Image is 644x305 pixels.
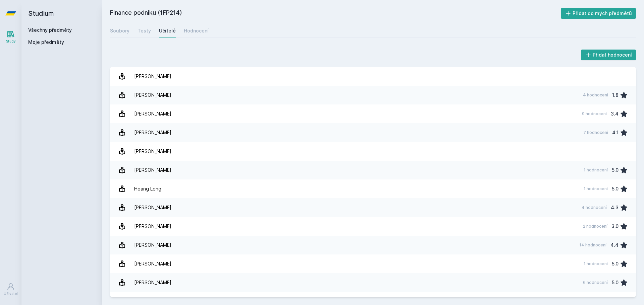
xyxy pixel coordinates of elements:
div: [PERSON_NAME] [134,145,171,158]
div: 1 hodnocení [584,261,608,266]
a: Study [1,27,20,47]
a: [PERSON_NAME] 1 hodnocení 5.0 [110,161,636,179]
a: [PERSON_NAME] [110,142,636,161]
div: 3.0 [611,220,619,233]
div: 4 hodnocení [583,92,608,98]
a: [PERSON_NAME] 7 hodnocení 4.1 [110,123,636,142]
div: 6 hodnocení [583,280,608,285]
div: 3.4 [611,107,619,121]
div: 5.0 [612,276,619,289]
a: Všechny předměty [28,27,72,33]
div: [PERSON_NAME] [134,276,171,289]
a: [PERSON_NAME] 14 hodnocení 4.4 [110,236,636,254]
a: Hodnocení [184,24,209,37]
div: 1 hodnocení [584,186,608,192]
a: Hoang Long 1 hodnocení 5.0 [110,179,636,198]
div: 5.0 [612,257,619,271]
div: Hodnocení [184,27,209,34]
div: 4.3 [611,201,619,214]
div: Uživatel [4,291,18,296]
div: [PERSON_NAME] [134,257,171,271]
a: [PERSON_NAME] 2 hodnocení 3.0 [110,217,636,236]
div: Učitelé [159,27,176,34]
div: 2 hodnocení [583,224,607,229]
div: 4 hodnocení [582,205,607,210]
div: Soubory [110,27,129,34]
a: [PERSON_NAME] 9 hodnocení 3.4 [110,104,636,123]
div: Study [6,39,16,44]
div: 4.4 [610,238,619,252]
a: Učitelé [159,24,176,37]
a: Soubory [110,24,129,37]
div: Testy [138,27,151,34]
div: 9 hodnocení [582,111,607,117]
div: Hoang Long [134,182,161,196]
button: Přidat hodnocení [581,50,636,60]
a: [PERSON_NAME] [110,67,636,86]
div: [PERSON_NAME] [134,70,171,83]
span: Moje předměty [28,39,64,46]
div: 5.0 [612,163,619,177]
div: [PERSON_NAME] [134,88,171,102]
div: 7 hodnocení [583,130,608,135]
div: 5.0 [612,182,619,196]
h2: Finance podniku (1FP214) [110,8,561,19]
button: Přidat do mých předmětů [561,8,636,19]
a: [PERSON_NAME] 1 hodnocení 5.0 [110,254,636,273]
div: [PERSON_NAME] [134,201,171,214]
a: [PERSON_NAME] 4 hodnocení 1.8 [110,86,636,104]
a: Uživatel [1,279,20,300]
div: 1 hodnocení [584,167,608,173]
div: [PERSON_NAME] [134,238,171,252]
a: [PERSON_NAME] 6 hodnocení 5.0 [110,273,636,292]
div: 14 hodnocení [579,242,606,248]
div: 4.1 [612,126,619,139]
div: [PERSON_NAME] [134,126,171,139]
div: 1.8 [612,88,619,102]
div: [PERSON_NAME] [134,107,171,121]
div: [PERSON_NAME] [134,163,171,177]
a: Testy [138,24,151,37]
a: [PERSON_NAME] 4 hodnocení 4.3 [110,198,636,217]
div: [PERSON_NAME] [134,220,171,233]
